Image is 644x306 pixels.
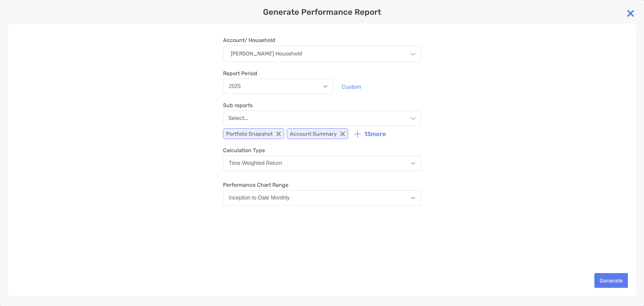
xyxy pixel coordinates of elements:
p: [PERSON_NAME] Household [231,51,302,57]
img: icon plus [354,131,361,137]
label: Sub reports [223,102,253,108]
label: Account/ Household [223,37,275,43]
button: Custom [336,79,366,94]
p: Select... [228,115,248,121]
p: Portfolio Snapshot [223,128,284,139]
button: Time Weighted Return [223,156,421,171]
span: Report Period [223,70,333,77]
div: 2025 [229,83,241,89]
img: close modal icon [624,7,637,20]
span: Performance Chart Range [223,182,421,188]
button: Inception to Date Monthly [223,190,421,206]
div: Time Weighted Return [229,160,282,166]
img: Open dropdown arrow [411,162,415,165]
div: Inception to Date Monthly [229,195,289,201]
p: 13 more [364,131,386,138]
img: Open dropdown arrow [411,197,415,199]
img: Open dropdown arrow [323,85,327,88]
span: Calculation Type [223,147,421,154]
p: Generate Performance Report [8,8,636,16]
button: Generate [594,273,628,288]
button: 2025 [223,79,333,94]
p: Account Summary [287,128,348,139]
